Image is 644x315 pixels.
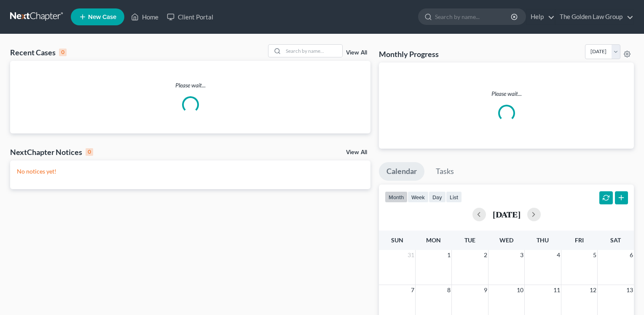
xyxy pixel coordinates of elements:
span: 6 [629,250,634,260]
h2: [DATE] [493,210,521,219]
div: NextChapter Notices [10,147,93,157]
a: View All [346,50,367,56]
input: Search by name... [435,9,512,24]
p: Please wait... [386,90,627,98]
span: 31 [407,250,415,260]
span: 4 [556,250,561,260]
span: 10 [516,285,524,295]
span: Tue [464,236,475,244]
span: New Case [88,14,116,20]
span: 12 [589,285,597,295]
a: The Golden Law Group [555,9,633,24]
span: 2 [483,250,488,260]
span: 13 [625,285,634,295]
a: Client Portal [163,9,217,24]
span: 3 [519,250,524,260]
button: day [429,191,446,203]
span: 1 [446,250,451,260]
span: Mon [426,236,441,244]
button: month [385,191,408,203]
p: No notices yet! [17,167,364,176]
button: list [446,191,462,203]
p: Please wait... [10,81,370,90]
a: Tasks [428,162,462,181]
button: week [408,191,429,203]
span: Thu [537,236,549,244]
span: Wed [499,236,513,244]
a: Calendar [379,162,424,181]
div: 0 [86,148,93,156]
div: 0 [59,49,67,56]
span: 11 [553,285,561,295]
input: Search by name... [283,45,342,57]
a: Home [127,9,163,24]
span: 7 [410,285,415,295]
span: Fri [575,236,584,244]
span: 8 [446,285,451,295]
span: Sun [391,236,403,244]
span: Sat [610,236,621,244]
span: 9 [483,285,488,295]
div: Recent Cases [10,47,67,57]
h3: Monthly Progress [379,49,439,59]
a: Help [526,9,555,24]
span: 5 [592,250,597,260]
a: View All [346,149,367,155]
